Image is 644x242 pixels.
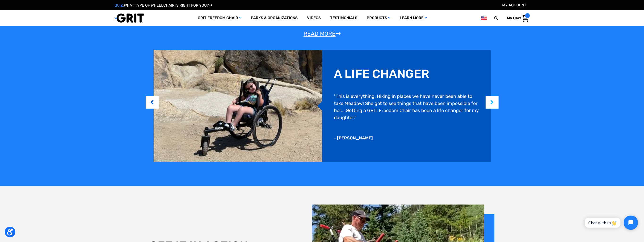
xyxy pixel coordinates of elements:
img: Cart [522,15,529,22]
a: Learn More [395,10,432,26]
img: reviews-4.png [154,50,322,162]
a: Cart with 0 items [503,13,530,23]
a: Products [362,10,395,26]
button: Previous [150,95,155,109]
input: Search [496,13,503,23]
iframe: Tidio Chat [580,212,642,234]
p: - [PERSON_NAME] [334,135,373,141]
a: Parks & Organizations [246,10,302,26]
a: Testimonials [325,10,362,26]
span: 0 [525,13,530,18]
img: GRIT All-Terrain Wheelchair and Mobility Equipment [114,13,144,23]
img: us.png [481,15,487,21]
span: My Cart [507,16,521,20]
span: Phone Number [79,19,105,24]
p: "This is everything. Hiking in places we have never been able to take Meadow! She got to see thin... [334,93,479,121]
button: Next [490,95,494,109]
a: Videos [302,10,325,26]
a: GRIT Freedom Chair [193,10,246,26]
a: Read More [303,30,341,37]
a: Account [502,3,526,7]
h3: A life changer [334,67,429,81]
span: QUIZ: [114,3,124,8]
a: QUIZ:WHAT TYPE OF WHEELCHAIR IS RIGHT FOR YOU? [114,3,212,8]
